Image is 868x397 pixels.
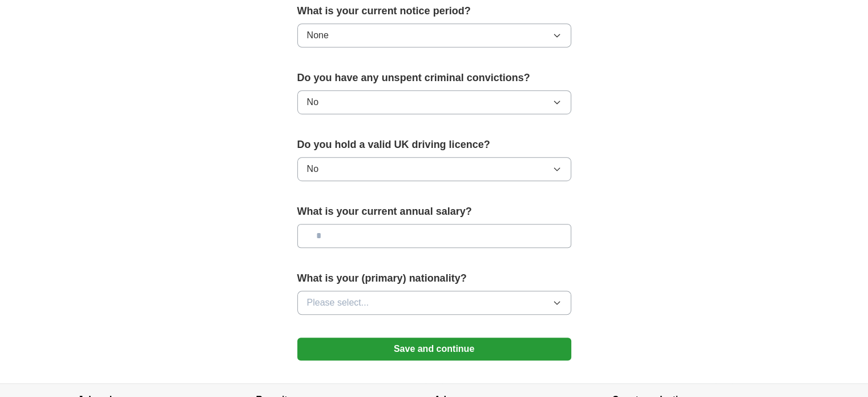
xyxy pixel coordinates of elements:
label: What is your current notice period? [297,3,571,19]
span: None [307,29,329,42]
label: Do you have any unspent criminal convictions? [297,70,571,86]
button: Save and continue [297,338,571,360]
label: What is your (primary) nationality? [297,271,571,286]
button: No [297,90,571,114]
button: Please select... [297,291,571,315]
span: Please select... [307,296,369,310]
span: No [307,162,318,176]
span: No [307,95,318,109]
label: What is your current annual salary? [297,204,571,219]
button: None [297,23,571,47]
label: Do you hold a valid UK driving licence? [297,137,571,153]
button: No [297,157,571,181]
